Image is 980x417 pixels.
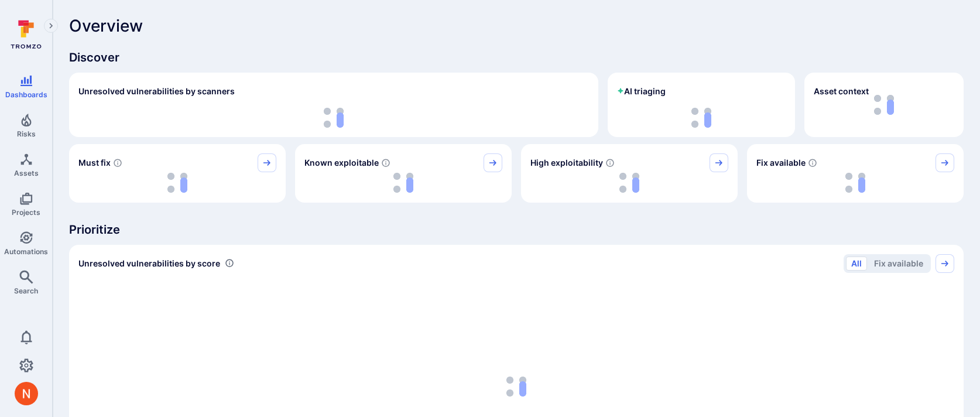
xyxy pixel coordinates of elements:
span: Prioritize [69,221,964,238]
img: Loading... [393,173,413,193]
div: loading spinner [617,108,786,128]
div: loading spinner [78,172,276,193]
span: Risks [17,129,36,138]
div: Fix available [747,144,964,203]
img: Loading... [691,108,711,128]
span: Unresolved vulnerabilities by score [78,258,220,269]
button: Fix available [869,257,928,271]
h2: AI triaging [617,86,666,97]
img: Loading... [506,377,526,397]
h2: Unresolved vulnerabilities by scanners [78,86,235,97]
span: Search [14,286,38,295]
div: Must fix [69,144,286,203]
svg: Risk score >=40 , missed SLA [113,158,122,168]
button: All [846,257,867,271]
div: Known exploitable [295,144,512,203]
img: Loading... [167,173,187,193]
div: Neeren Patki [15,382,38,405]
span: Fix available [756,157,806,169]
button: Expand navigation menu [44,19,58,33]
span: Overview [69,16,143,35]
span: Asset context [814,86,869,97]
svg: EPSS score ≥ 0.7 [605,158,615,168]
svg: Confirmed exploitable by KEV [381,158,390,168]
span: Discover [69,49,964,66]
span: Projects [12,208,40,217]
span: High exploitability [530,157,603,169]
span: Dashboards [5,90,47,99]
img: Loading... [619,173,639,193]
div: High exploitability [521,144,738,203]
span: Must fix [78,157,111,169]
svg: Vulnerabilities with fix available [808,158,817,168]
span: Assets [14,169,39,177]
span: Known exploitable [304,157,379,169]
div: loading spinner [304,172,502,193]
img: ACg8ocIprwjrgDQnDsNSk9Ghn5p5-B8DpAKWoJ5Gi9syOE4K59tr4Q=s96-c [15,382,38,405]
div: loading spinner [78,108,589,128]
div: Number of vulnerabilities in status 'Open' 'Triaged' and 'In process' grouped by score [225,257,234,269]
span: Automations [4,247,48,256]
img: Loading... [845,173,865,193]
i: Expand navigation menu [47,21,55,31]
img: Loading... [324,108,344,128]
div: loading spinner [530,172,728,193]
div: loading spinner [756,172,954,193]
